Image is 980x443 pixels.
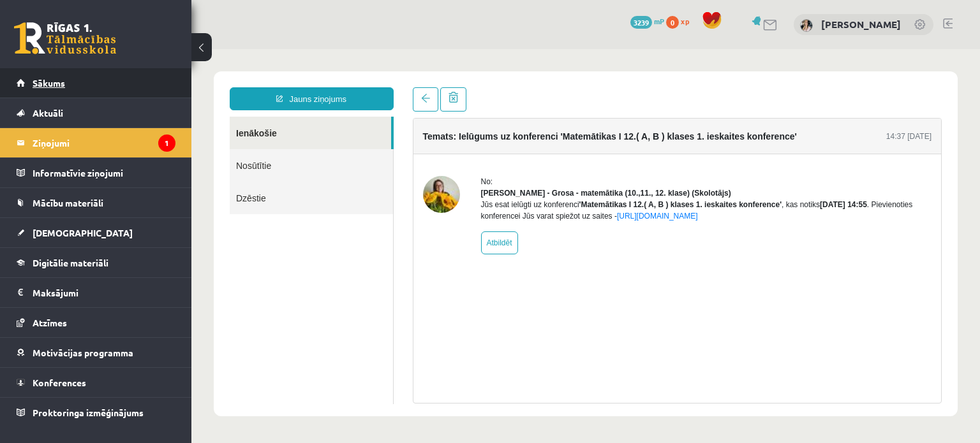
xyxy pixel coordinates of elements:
[290,127,741,138] div: No:
[14,22,116,54] a: Rīgas 1. Tālmācības vidusskola
[654,16,664,26] span: mP
[232,82,605,92] h4: Temats: Ielūgums uz konferenci 'Matemātikas I 12.( A, B ) klases 1. ieskaites konference'
[630,16,652,29] span: 3239
[17,248,175,277] a: Digitālie materiāli
[158,134,175,152] i: 1
[388,151,590,160] b: 'Matemātikas I 12.( A, B ) klases 1. ieskaites konference'
[290,182,327,205] a: Atbildēt
[17,308,175,337] a: Atzīmes
[33,347,133,358] span: Motivācijas programma
[33,278,175,307] legend: Maksājumi
[232,127,269,164] img: Laima Tukāne - Grosa - matemātika (10.,11., 12. klase)
[33,107,63,119] span: Aktuāli
[17,218,175,247] a: [DEMOGRAPHIC_DATA]
[426,163,507,171] a: [URL][DOMAIN_NAME]
[800,19,813,32] img: Arta Kalniņa
[17,98,175,127] a: Aktuāli
[681,16,689,26] span: xp
[290,150,741,173] div: Jūs esat ielūgti uz konferenci , kas notiks . Pievienoties konferencei Jūs varat spiežot uz saites -
[17,158,175,187] a: Informatīvie ziņojumi
[38,100,202,133] a: Nosūtītie
[628,151,676,160] b: [DATE] 14:55
[38,38,202,61] a: Jauns ziņojums
[17,398,175,427] a: Proktoringa izmēģinājums
[17,188,175,217] a: Mācību materiāli
[33,158,175,187] legend: Informatīvie ziņojumi
[666,16,695,26] a: 0 xp
[38,133,202,165] a: Dzēstie
[33,377,86,388] span: Konferences
[33,227,133,238] span: [DEMOGRAPHIC_DATA]
[33,317,67,328] span: Atzīmes
[38,68,200,100] a: Ienākošie
[17,68,175,98] a: Sākums
[17,128,175,157] a: Ziņojumi1
[33,128,175,157] legend: Ziņojumi
[821,18,901,31] a: [PERSON_NAME]
[33,197,103,208] span: Mācību materiāli
[33,407,144,418] span: Proktoringa izmēģinājums
[666,16,679,29] span: 0
[33,257,108,268] span: Digitālie materiāli
[33,77,65,89] span: Sākums
[290,140,540,149] strong: [PERSON_NAME] - Grosa - matemātika (10.,11., 12. klase) (Skolotājs)
[695,82,740,93] div: 14:37 [DATE]
[17,338,175,367] a: Motivācijas programma
[17,278,175,307] a: Maksājumi
[17,368,175,397] a: Konferences
[630,16,664,26] a: 3239 mP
